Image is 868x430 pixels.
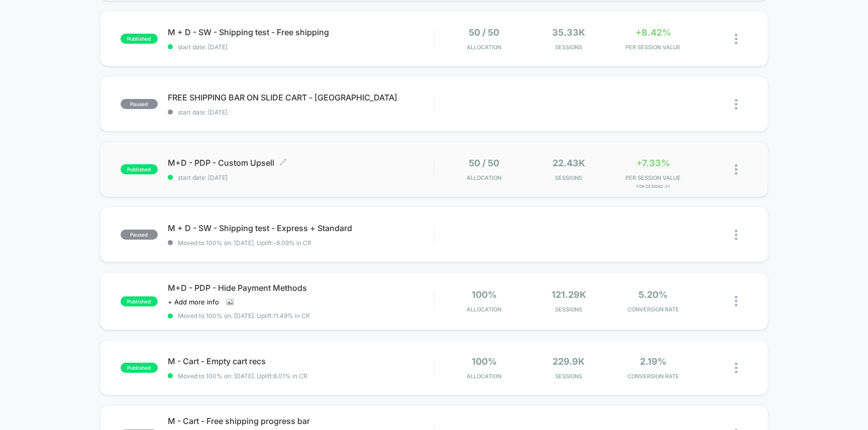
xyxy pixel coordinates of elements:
span: PER SESSION VALUE [613,44,693,51]
span: start date: [DATE] [168,43,434,51]
span: +8.42% [635,27,671,38]
span: Sessions [529,306,608,313]
img: close [735,164,737,175]
span: + Add more info [168,298,219,306]
span: Allocation [467,373,501,380]
span: 50 / 50 [469,158,499,168]
span: start date: [DATE] [168,174,434,181]
img: close [735,296,737,306]
span: +7.33% [636,158,670,168]
span: start date: [DATE] [168,109,434,116]
span: paused [121,230,158,240]
span: for Design2-V1 [613,184,693,189]
img: close [735,99,737,110]
span: Allocation [467,44,501,51]
span: CONVERSION RATE [613,306,693,313]
span: published [121,296,158,306]
span: 50 / 50 [469,27,499,38]
span: Moved to 100% on: [DATE] . Uplift: -8.09% in CR [178,239,311,247]
span: M+D - PDP - Custom Upsell [168,158,434,168]
span: 5.20% [638,289,668,300]
span: Moved to 100% on: [DATE] . Uplift: 8.01% in CR [178,372,307,380]
span: 121.29k [552,289,586,300]
span: paused [121,99,158,109]
span: M+D - PDP - Hide Payment Methods [168,283,434,293]
span: Sessions [529,44,608,51]
span: FREE SHIPPING BAR ON SLIDE CART - [GEOGRAPHIC_DATA] [168,92,434,102]
span: 100% [472,289,497,300]
span: PER SESSION VALUE [613,174,693,181]
span: M + D - SW - Shipping test - Express + Standard [168,223,434,233]
span: M - Cart - Empty cart recs [168,356,434,366]
span: published [121,164,158,174]
img: close [735,230,737,240]
span: 2.19% [640,356,667,367]
span: M + D - SW - Shipping test - Free shipping [168,27,434,37]
span: Moved to 100% on: [DATE] . Uplift: 11.49% in CR [178,312,310,319]
span: Allocation [467,174,501,181]
img: close [735,363,737,373]
span: 229.9k [553,356,585,367]
span: published [121,363,158,373]
img: close [735,34,737,44]
span: 22.43k [553,158,585,168]
span: 100% [472,356,497,367]
span: M - Cart - Free shipping progress bar [168,416,434,426]
span: 35.33k [552,27,585,38]
span: Sessions [529,373,608,380]
span: Allocation [467,306,501,313]
span: CONVERSION RATE [613,373,693,380]
span: published [121,34,158,44]
span: Sessions [529,174,608,181]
